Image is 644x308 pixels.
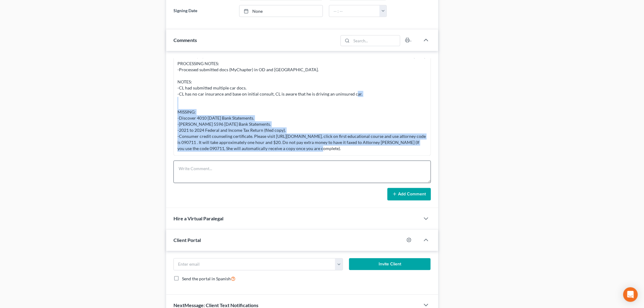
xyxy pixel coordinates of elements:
label: Signing Date [170,5,236,17]
input: Enter email [174,259,335,270]
span: Send the portal in Spanish [182,276,231,282]
div: Open Intercom Messenger [623,287,638,302]
span: Client Portal [173,237,201,243]
span: Comments [173,37,197,43]
button: Invite Client [349,258,431,271]
span: Hire a Virtual Paralegal [173,216,223,222]
input: -- : -- [329,5,380,17]
a: None [240,5,323,17]
input: Search... [352,36,400,46]
div: PROCESSING NOTES: -Processed submitted docs (MyChapter) in OD and [GEOGRAPHIC_DATA]. NOTES: -CL h... [177,61,427,152]
button: Add Comment [387,188,431,201]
